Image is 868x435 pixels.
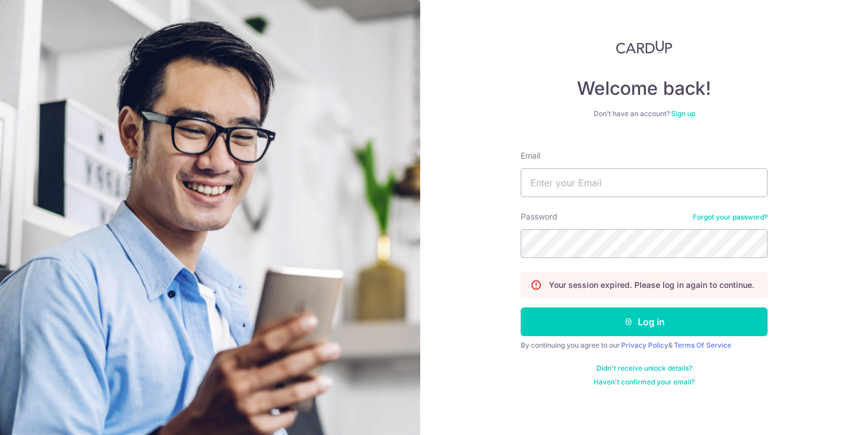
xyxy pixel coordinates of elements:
[674,341,731,349] a: Terms Of Service
[621,341,668,349] a: Privacy Policy
[521,168,768,197] input: Enter your Email
[596,364,692,373] a: Didn't receive unlock details?
[521,341,768,350] div: By continuing you agree to our &
[521,211,557,222] label: Password
[671,109,695,118] a: Sign up
[521,77,768,100] h4: Welcome back!
[521,109,768,118] div: Don’t have an account?
[594,378,695,387] a: Haven't confirmed your email?
[549,279,754,291] p: Your session expired. Please log in again to continue.
[521,150,540,161] label: Email
[616,40,672,54] img: CardUp Logo
[693,213,768,222] a: Forgot your password?
[521,307,768,336] button: Log in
